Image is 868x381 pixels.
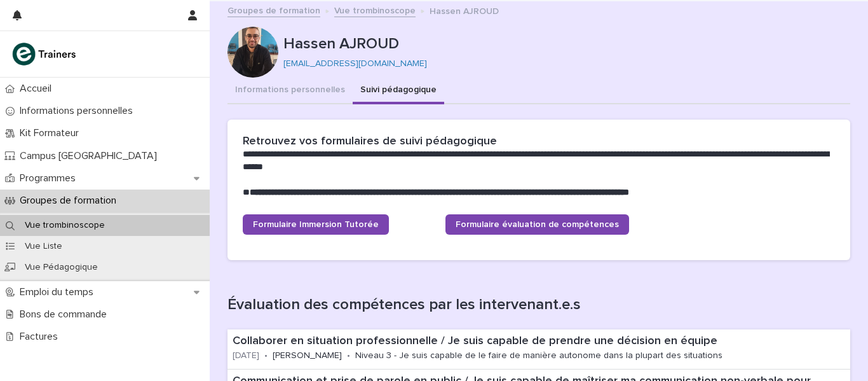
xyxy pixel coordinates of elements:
button: Informations personnelles [227,78,353,104]
p: Vue trombinoscope [15,220,115,231]
p: Collaborer en situation professionnelle / Je suis capable de prendre une décision en équipe [233,335,845,349]
a: Vue trombinoscope [334,3,416,17]
p: • [347,350,350,361]
span: Formulaire évaluation de compétences [456,220,619,229]
a: [EMAIL_ADDRESS][DOMAIN_NAME] [283,59,427,68]
p: [DATE] [233,350,259,361]
a: Collaborer en situation professionnelle / Je suis capable de prendre une décision en équipe[DATE]... [227,329,850,370]
a: Formulaire Immersion Tutorée [243,214,389,235]
p: Hassen AJROUD [430,3,499,17]
p: Programmes [15,172,86,184]
p: Kit Formateur [15,127,89,139]
p: Vue Pédagogique [15,262,108,273]
p: Emploi du temps [15,286,104,298]
img: K0CqGN7SDeD6s4JG8KQk [10,41,80,67]
span: Formulaire Immersion Tutorée [253,220,379,229]
button: Suivi pédagogique [353,78,444,104]
a: Groupes de formation [227,3,320,17]
a: Formulaire évaluation de compétences [445,214,629,235]
p: Groupes de formation [15,195,126,207]
p: [PERSON_NAME] [273,350,342,361]
p: Campus [GEOGRAPHIC_DATA] [15,150,167,162]
p: Hassen AJROUD [283,35,845,53]
p: Factures [15,331,68,343]
p: Vue Liste [15,241,72,252]
p: Niveau 3 - Je suis capable de le faire de manière autonome dans la plupart des situations [355,350,722,361]
p: Bons de commande [15,308,117,321]
h1: Évaluation des compétences par les intervenant.e.s [227,296,850,314]
h2: Retrouvez vos formulaires de suivi pédagogique [243,135,497,149]
p: Informations personnelles [15,105,143,117]
p: Accueil [15,83,62,95]
p: • [264,350,268,361]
